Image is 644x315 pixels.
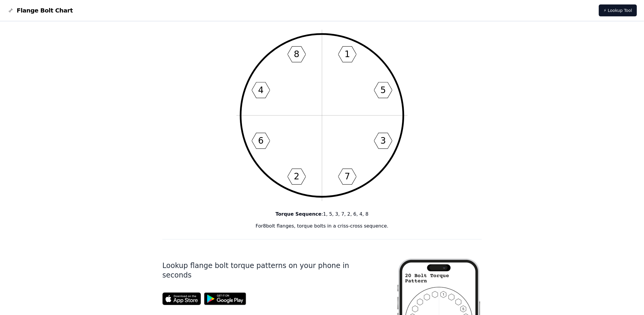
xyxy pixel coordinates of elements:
[258,85,264,95] text: 4
[162,211,482,218] p: : 1, 5, 3, 7, 2, 6, 4, 8
[345,49,350,59] text: 1
[599,4,637,16] a: ⚡ Lookup Tool
[380,85,386,95] text: 5
[7,7,14,14] img: Flange Bolt Chart Logo
[294,171,299,181] text: 2
[162,222,482,230] p: For 8 bolt flanges, torque bolts in a criss-cross sequence.
[258,136,264,146] text: 6
[162,292,201,305] img: App Store badge for the Flange Bolt Chart app
[7,6,73,15] a: Flange Bolt Chart LogoFlange Bolt Chart
[276,211,322,217] b: Torque Sequence
[380,136,386,146] text: 3
[345,171,350,181] text: 7
[294,49,299,59] text: 8
[17,6,73,15] span: Flange Bolt Chart
[201,289,249,308] img: Get it on Google Play
[162,261,377,280] h1: Lookup flange bolt torque patterns on your phone in seconds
